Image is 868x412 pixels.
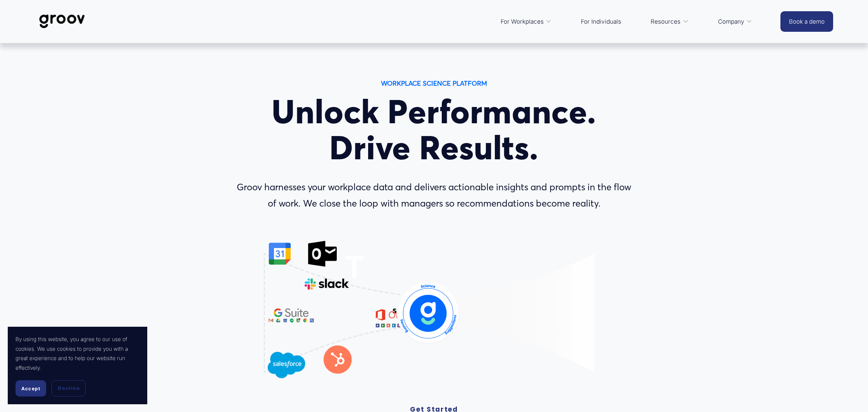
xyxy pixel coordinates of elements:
[780,11,833,32] a: Book a demo
[497,12,556,31] a: folder dropdown
[501,16,544,27] span: For Workplaces
[15,380,46,396] button: Accept
[647,12,692,31] a: folder dropdown
[15,334,139,372] p: By using this website, you agree to our use of cookies. We use cookies to provide you with a grea...
[8,327,147,404] section: Cookie banner
[714,12,756,31] a: folder dropdown
[577,12,625,31] a: For Individuals
[21,386,40,391] span: Accept
[231,94,637,166] h1: Unlock Performance. Drive Results.
[35,9,90,34] img: Groov | Workplace Science Platform | Unlock Performance | Drive Results
[651,16,680,27] span: Resources
[231,179,637,212] p: Groov harnesses your workplace data and delivers actionable insights and prompts in the flow of w...
[718,16,744,27] span: Company
[52,380,86,396] button: Decline
[58,385,79,392] span: Decline
[381,79,487,87] strong: WORKPLACE SCIENCE PLATFORM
